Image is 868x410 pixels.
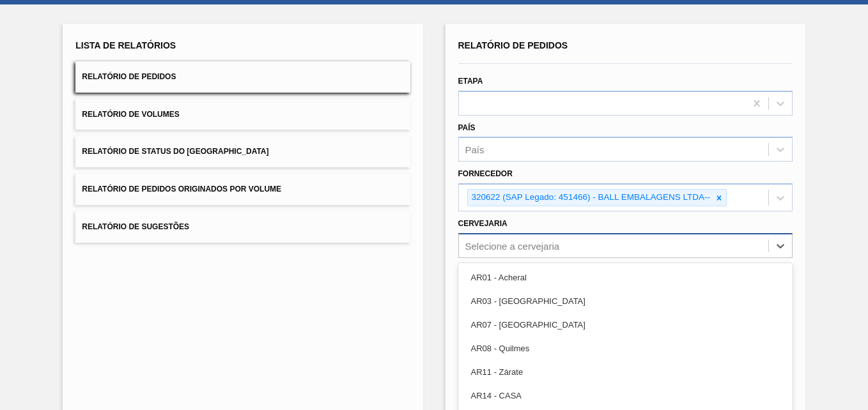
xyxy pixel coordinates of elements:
[82,72,176,81] span: Relatório de Pedidos
[75,174,410,205] button: Relatório de Pedidos Originados por Volume
[75,136,410,167] button: Relatório de Status do [GEOGRAPHIC_DATA]
[458,169,513,178] label: Fornecedor
[75,61,410,93] button: Relatório de Pedidos
[458,266,793,289] div: AR01 - Acheral
[458,384,793,407] div: AR14 - CASA
[458,219,508,228] label: Cervejaria
[458,289,793,313] div: AR03 - [GEOGRAPHIC_DATA]
[458,40,568,50] span: Relatório de Pedidos
[468,190,712,206] div: 320622 (SAP Legado: 451466) - BALL EMBALAGENS LTDA--
[82,185,281,194] span: Relatório de Pedidos Originados por Volume
[458,313,793,337] div: AR07 - [GEOGRAPHIC_DATA]
[75,99,410,130] button: Relatório de Volumes
[82,147,268,156] span: Relatório de Status do [GEOGRAPHIC_DATA]
[82,110,179,119] span: Relatório de Volumes
[458,360,793,384] div: AR11 - Zárate
[465,240,560,251] div: Selecione a cervejaria
[82,222,189,231] span: Relatório de Sugestões
[465,144,484,155] div: País
[458,77,483,86] label: Etapa
[75,40,176,50] span: Lista de Relatórios
[458,123,476,132] label: País
[75,211,410,243] button: Relatório de Sugestões
[458,337,793,360] div: AR08 - Quilmes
